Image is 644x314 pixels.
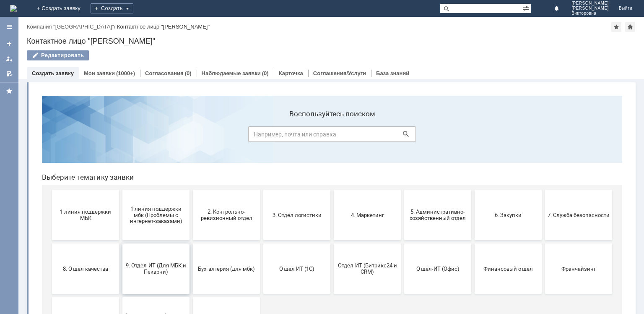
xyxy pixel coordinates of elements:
a: Перейти на домашнюю страницу [10,5,17,12]
button: 6. Закупки [439,101,506,151]
span: 6. Закупки [442,123,504,129]
span: 1 линия поддержки МБК [19,120,81,132]
button: Отдел-ИТ (Битрикс24 и CRM) [299,154,366,205]
a: Мои заявки [3,52,16,65]
span: [PERSON_NAME] [571,6,609,11]
span: Франчайзинг [512,176,574,183]
span: Расширенный поиск [522,4,531,12]
span: 5. Административно-хозяйственный отдел [371,120,434,132]
header: Выберите тематику заявки [7,84,587,92]
div: / [27,24,117,30]
div: Добавить в избранное [611,22,621,32]
img: logo [10,5,17,12]
div: Сделать домашней страницей [625,22,635,32]
button: 1 линия поддержки мбк (Проблемы с интернет-заказами) [87,101,154,151]
button: 5. Административно-хозяйственный отдел [369,101,436,151]
span: [PERSON_NAME]. Услуги ИТ для МБК (оформляет L1) [90,224,152,243]
a: Карточка [279,70,303,76]
button: Это соглашение не активно! [17,208,84,259]
button: Франчайзинг [510,154,577,205]
button: 9. Отдел-ИТ (Для МБК и Пекарни) [87,154,154,205]
label: Воспользуйтесь поиском [213,21,381,29]
span: Отдел-ИТ (Битрикс24 и CRM) [301,173,363,186]
a: Создать заявку [32,70,74,76]
a: База знаний [376,70,409,76]
span: Финансовый отдел [442,176,504,183]
span: Отдел ИТ (1С) [231,176,293,183]
span: 1 линия поддержки мбк (Проблемы с интернет-заказами) [90,116,152,135]
button: 2. Контрольно-ревизионный отдел [158,101,225,151]
a: Мои заявки [84,70,115,76]
a: Мои согласования [3,67,16,81]
button: Отдел ИТ (1С) [228,154,295,205]
button: 3. Отдел логистики [228,101,295,151]
div: (1000+) [116,70,135,76]
span: 2. Контрольно-ревизионный отдел [160,120,222,132]
span: 7. Служба безопасности [512,123,574,129]
div: Контактное лицо "[PERSON_NAME]" [27,37,636,45]
button: [PERSON_NAME]. Услуги ИТ для МБК (оформляет L1) [87,208,154,259]
button: Отдел-ИТ (Офис) [369,154,436,205]
a: Создать заявку [3,37,16,50]
a: Согласования [145,70,184,76]
div: (0) [185,70,192,76]
button: 8. Отдел качества [17,154,84,205]
div: Контактное лицо "[PERSON_NAME]" [117,24,210,30]
span: не актуален [160,230,222,236]
a: Соглашения/Услуги [313,70,366,76]
span: [PERSON_NAME] [571,1,609,6]
span: Отдел-ИТ (Офис) [371,176,434,183]
button: Бухгалтерия (для мбк) [158,154,225,205]
span: Это соглашение не активно! [19,227,81,240]
button: не актуален [158,208,225,259]
button: 1 линия поддержки МБК [17,101,84,151]
span: 8. Отдел качества [19,176,81,183]
div: Создать [91,3,133,13]
div: (0) [262,70,269,76]
span: Викторовна [571,11,609,16]
a: Компания "[GEOGRAPHIC_DATA]" [27,24,114,30]
button: 7. Служба безопасности [510,101,577,151]
input: Например, почта или справка [213,37,381,53]
span: 4. Маркетинг [301,123,363,129]
span: 9. Отдел-ИТ (Для МБК и Пекарни) [90,173,152,186]
button: Финансовый отдел [439,154,506,205]
span: 3. Отдел логистики [231,123,293,129]
span: Бухгалтерия (для мбк) [160,176,222,183]
button: 4. Маркетинг [299,101,366,151]
a: Наблюдаемые заявки [202,70,261,76]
